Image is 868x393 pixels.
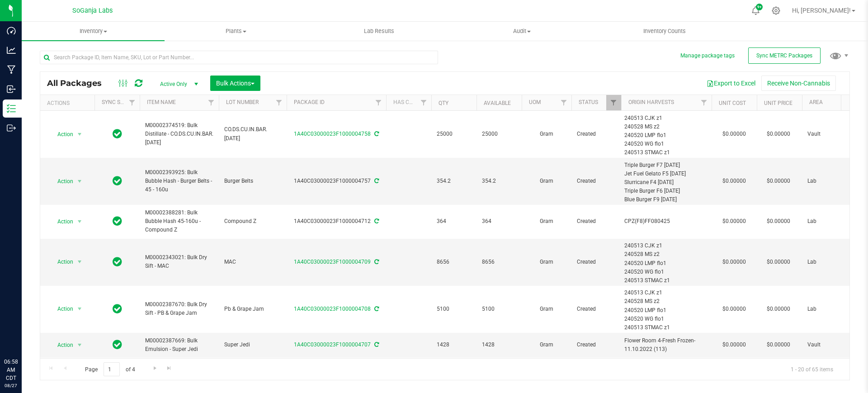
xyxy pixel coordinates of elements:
a: Filter [416,95,431,110]
a: Audit [450,22,593,41]
td: $0.00000 [712,239,757,286]
a: Qty [439,100,448,106]
span: 9+ [757,5,761,9]
div: 1A40C03000023F1000004757 [285,177,387,185]
inline-svg: Inbound [7,85,16,94]
span: select [74,128,85,141]
span: 354.2 [482,177,516,185]
div: Flower Room 4-Fresh Frozen-11.10.2022 (113) [624,336,709,354]
span: Audit [451,27,593,35]
span: Lab Results [352,27,406,35]
span: Compound Z [224,217,281,226]
a: Plants [165,22,307,41]
div: Slurricane F4 [DATE] [624,178,709,187]
inline-svg: Outbound [7,123,16,133]
a: 1A40C03000023F1000004709 [294,259,371,265]
span: M00002387669: Bulk Emulsion - Super Jedi [145,336,213,354]
span: Burger Belts [224,177,281,185]
span: Vault [807,130,864,138]
a: Available [484,100,511,106]
span: Sync from Compliance System [373,218,379,224]
a: Item Name [147,99,176,105]
span: Super Jedi [224,341,281,349]
span: Pb & Grape Jam [224,305,281,313]
div: Manage settings [770,6,782,15]
div: 240513 STMAC z1 [624,323,709,332]
span: Action [49,128,74,141]
div: 1A40C03000023F1000004712 [285,217,387,226]
a: Filter [272,95,287,110]
span: CO.DS.CU.IN.BAR.[DATE] [224,125,281,142]
div: 240520 WG flo1 [624,268,709,276]
a: Unit Cost [719,100,746,106]
div: Jet Fuel Gelato F5 [DATE] [624,170,709,178]
a: 1A40C03000023F1000004758 [294,131,371,137]
div: CPZ(F8)FF080425 [624,217,709,226]
span: In Sync [113,338,122,351]
span: 364 [482,217,516,226]
span: SoGanja Labs [72,7,113,14]
div: 240513 STMAC z1 [624,148,709,157]
span: Action [49,175,74,188]
div: 240520 LMP flo1 [624,131,709,140]
a: Go to the next page [148,362,161,374]
a: Lot Number [226,99,259,105]
span: Hi, [PERSON_NAME]! [792,7,851,14]
a: 1A40C03000023F1000004708 [294,306,371,312]
inline-svg: Inventory [7,104,16,113]
span: 5100 [482,305,516,313]
a: Filter [125,95,140,110]
span: Action [49,256,74,268]
span: Gram [527,258,566,266]
span: Sync from Compliance System [373,259,379,265]
button: Bulk Actions [210,76,260,91]
a: Origin Harvests [628,99,674,105]
a: Go to the last page [163,362,176,374]
span: $0.00000 [762,215,795,228]
span: M00002374519: Bulk Distillate - CO.DS.CU.IN.BAR.[DATE] [145,121,213,147]
td: $0.00000 [712,205,757,239]
button: Sync METRC Packages [748,47,821,64]
a: Filter [557,95,571,110]
span: Gram [527,130,566,138]
span: Page of 4 [77,362,142,376]
input: Search Package ID, Item Name, SKU, Lot or Part Number... [40,51,438,64]
span: M00002387670: Bulk Dry Sift - PB & Grape Jam [145,300,213,317]
span: In Sync [113,303,122,315]
span: 5100 [437,305,471,313]
span: Gram [527,177,566,185]
span: Created [577,341,616,349]
button: Manage package tags [680,52,735,60]
div: 240528 MS z2 [624,123,709,131]
span: All Packages [47,78,111,88]
span: Lab [807,177,864,185]
div: Blue Burger F9 [DATE] [624,195,709,204]
span: select [74,339,85,351]
iframe: Resource center [9,321,36,348]
span: In Sync [113,256,122,268]
a: Package ID [294,99,325,105]
span: Lab [807,258,864,266]
a: 1A40C03000023F1000004707 [294,341,371,348]
span: $0.00000 [762,256,795,269]
div: 240520 LMP flo1 [624,259,709,268]
span: In Sync [113,128,122,140]
span: Sync METRC Packages [756,52,812,59]
span: Sync from Compliance System [373,306,379,312]
a: Status [579,99,598,105]
div: 240528 MS z2 [624,250,709,259]
span: Sync from Compliance System [373,341,379,348]
span: Gram [527,217,566,226]
span: 1428 [437,341,471,349]
span: 354.2 [437,177,471,185]
span: 25000 [482,130,516,138]
span: Sync from Compliance System [373,178,379,184]
span: 25000 [437,130,471,138]
span: select [74,256,85,268]
span: 1 - 20 of 65 items [783,362,840,376]
button: Export to Excel [701,76,761,91]
span: M00002343021: Bulk Dry Sift - MAC [145,253,213,270]
span: $0.00000 [762,303,795,316]
span: Gram [527,341,566,349]
div: 240520 LMP flo1 [624,306,709,315]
